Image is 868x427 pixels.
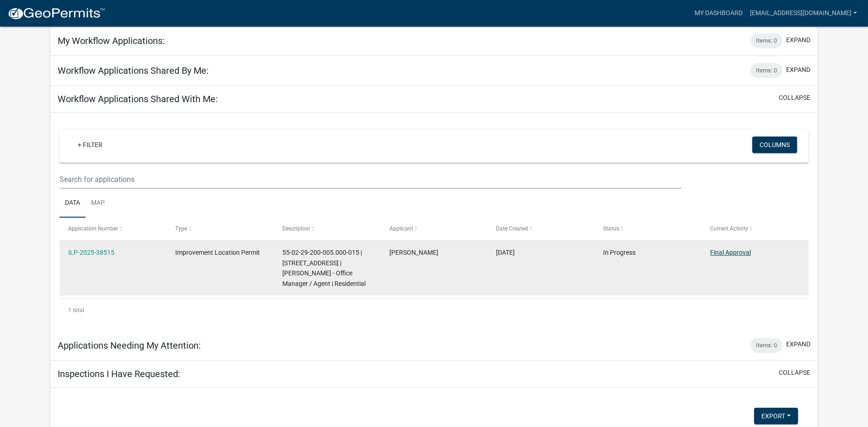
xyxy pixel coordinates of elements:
span: Description [282,225,310,232]
div: Items: 0 [750,33,782,48]
button: collapse [779,368,810,378]
input: Search for applications [59,170,681,189]
h5: Inspections I Have Requested: [58,368,180,379]
span: Current Activity [710,225,748,232]
datatable-header-cell: Current Activity [701,218,809,240]
span: 55-02-29-200-005.000-015 | 13894 N ZOEY LN | Jackie Thompson - Office Manager / Agent | Residential [282,249,366,287]
span: Improvement Location Permit [175,249,260,256]
h5: Workflow Applications Shared By Me: [58,65,209,76]
span: Applicant [389,225,413,232]
a: ILP-2025-38515 [68,249,114,256]
datatable-header-cell: Type [167,218,274,240]
a: Final Approval [710,249,751,256]
span: Application Number [68,225,118,232]
button: Columns [752,137,797,153]
span: Type [175,225,187,232]
a: [EMAIL_ADDRESS][DOMAIN_NAME] [746,5,861,22]
button: expand [786,339,810,349]
div: Items: 0 [750,63,782,78]
h5: My Workflow Applications: [58,35,165,46]
div: collapse [50,113,818,331]
datatable-header-cell: Date Created [487,218,594,240]
button: expand [786,65,810,75]
datatable-header-cell: Status [594,218,701,240]
a: + Filter [70,137,110,153]
datatable-header-cell: Application Number [59,218,167,240]
button: Export [754,408,798,424]
span: Status [603,225,619,232]
datatable-header-cell: Applicant [380,218,487,240]
button: collapse [779,93,810,103]
a: My Dashboard [691,5,746,22]
datatable-header-cell: Description [274,218,381,240]
a: Data [59,189,86,218]
div: Items: 0 [750,338,782,353]
span: Tyler Mylcraine [389,249,438,256]
span: Date Created [496,225,528,232]
h5: Applications Needing My Attention: [58,340,201,351]
button: expand [786,35,810,45]
span: In Progress [603,249,636,256]
h5: Workflow Applications Shared With Me: [58,93,218,104]
span: 07/15/2025 [496,249,515,256]
a: Map [86,189,110,218]
div: 1 total [59,299,809,322]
